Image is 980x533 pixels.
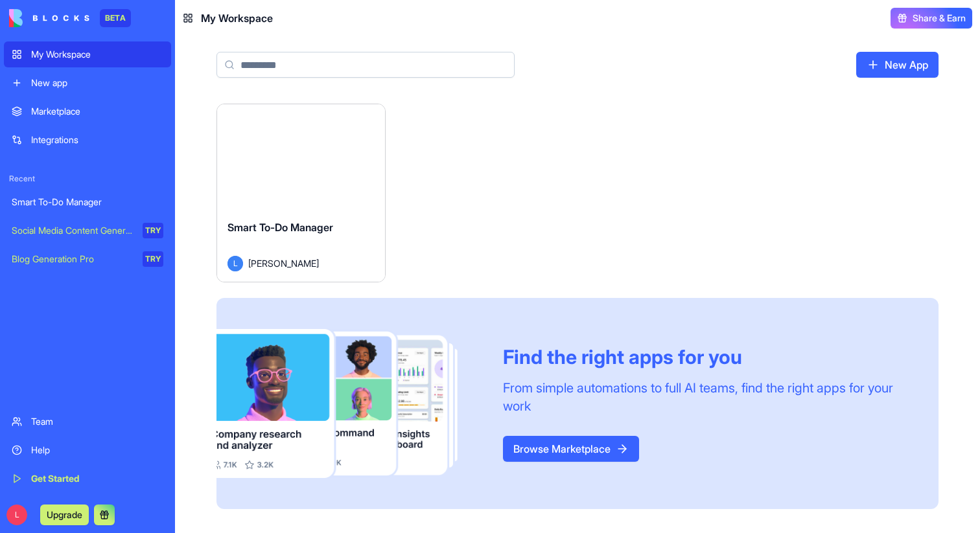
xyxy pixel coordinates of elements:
div: Integrations [31,133,163,146]
div: BETA [100,9,131,27]
div: Smart To-Do Manager [12,196,163,209]
div: Social Media Content Generator [12,224,134,237]
a: My Workspace [4,41,171,67]
a: Blog Generation ProTRY [4,246,171,272]
div: Marketplace [31,105,163,118]
a: Upgrade [40,508,89,521]
span: L [227,256,243,271]
span: Recent [4,174,171,184]
a: BETA [9,9,131,27]
a: Marketplace [4,98,171,124]
a: Integrations [4,127,171,153]
div: From simple automations to full AI teams, find the right apps for your work [503,379,907,415]
img: Frame_181_egmpey.png [216,329,482,478]
div: Team [31,415,163,428]
div: TRY [143,251,163,267]
div: Blog Generation Pro [12,253,134,266]
span: L [6,505,27,525]
span: [PERSON_NAME] [248,256,319,270]
span: My Workspace [201,10,273,26]
a: Smart To-Do Manager [4,189,171,215]
a: Help [4,437,171,463]
div: TRY [143,223,163,238]
a: New app [4,70,171,96]
div: Find the right apps for you [503,345,907,369]
a: Social Media Content GeneratorTRY [4,218,171,244]
span: Share & Earn [913,12,966,25]
button: Upgrade [40,505,89,525]
div: Help [31,444,163,457]
span: Smart To-Do Manager [227,221,333,234]
div: Get Started [31,472,163,485]
img: logo [9,9,89,27]
div: New app [31,76,163,89]
a: Smart To-Do ManagerL[PERSON_NAME] [216,104,386,282]
a: Get Started [4,466,171,492]
a: Browse Marketplace [503,436,639,462]
a: Team [4,409,171,435]
a: New App [856,52,939,78]
button: Share & Earn [891,8,972,28]
div: My Workspace [31,48,163,61]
